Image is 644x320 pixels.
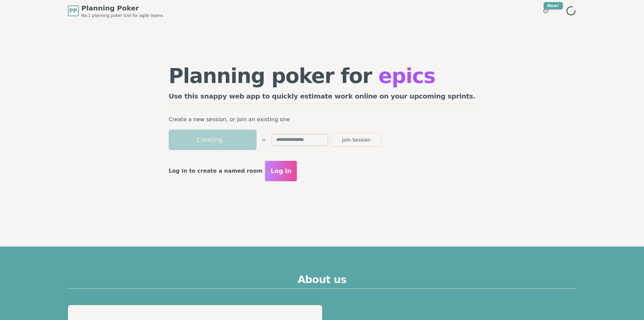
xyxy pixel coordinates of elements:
[81,3,163,13] span: Planning Poker
[169,91,476,104] h2: Use this snappy web app to quickly estimate work online on your upcoming sprints.
[68,274,576,289] h2: About us
[69,7,77,15] span: PP
[331,133,382,147] button: Join Session
[169,115,476,124] p: Create a new session, or join an existing one
[544,2,563,9] div: New!
[540,5,552,17] button: New!
[262,137,266,143] span: or
[68,3,163,18] a: PPPlanning PokerNo.1 planning poker tool for agile teams
[270,166,291,176] span: Log in
[378,64,435,88] span: epics
[169,166,263,176] p: Log in to create a named room
[169,66,476,86] h1: Planning poker for
[81,13,163,18] span: No.1 planning poker tool for agile teams
[265,161,297,181] button: Log in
